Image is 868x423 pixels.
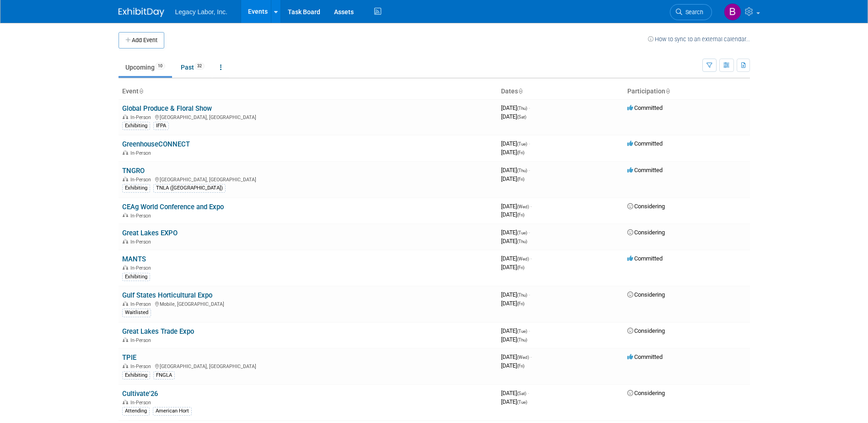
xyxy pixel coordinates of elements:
[627,104,663,111] span: Committed
[139,87,143,95] a: Sort by Event Name
[123,177,128,181] img: In-Person Event
[130,400,154,406] span: In-Person
[528,390,529,396] span: -
[517,168,527,173] span: (Thu)
[517,230,527,235] span: (Tue)
[517,293,527,298] span: (Thu)
[682,9,703,16] span: Search
[155,63,165,70] span: 10
[665,87,670,95] a: Sort by Participation Type
[517,363,524,369] span: (Fri)
[501,149,524,156] span: [DATE]
[530,203,532,210] span: -
[123,150,128,155] img: In-Person Event
[501,175,524,182] span: [DATE]
[517,355,529,360] span: (Wed)
[122,300,494,307] div: Mobile, [GEOGRAPHIC_DATA]
[130,239,154,245] span: In-Person
[501,211,524,218] span: [DATE]
[528,167,530,174] span: -
[501,113,526,120] span: [DATE]
[517,114,526,119] span: (Sat)
[627,229,665,236] span: Considering
[627,291,665,298] span: Considering
[517,391,526,396] span: (Sat)
[517,265,524,270] span: (Fri)
[174,59,211,76] a: Past32
[123,213,128,217] img: In-Person Event
[501,203,532,210] span: [DATE]
[123,363,128,368] img: In-Person Event
[153,371,175,380] div: FNGLA
[122,184,150,192] div: Exhibiting
[497,84,624,99] th: Dates
[501,300,524,307] span: [DATE]
[122,291,212,299] a: Gulf States Horticultural Expo
[501,336,527,343] span: [DATE]
[122,203,224,211] a: CEAg World Conference and Expo
[501,255,532,262] span: [DATE]
[122,113,494,120] div: [GEOGRAPHIC_DATA], [GEOGRAPHIC_DATA]
[627,140,663,147] span: Committed
[122,371,150,380] div: Exhibiting
[130,363,154,369] span: In-Person
[130,177,154,183] span: In-Person
[122,362,494,369] div: [GEOGRAPHIC_DATA], [GEOGRAPHIC_DATA]
[153,407,192,415] div: American Hort
[122,122,150,130] div: Exhibiting
[501,167,530,174] span: [DATE]
[130,337,154,343] span: In-Person
[153,184,226,192] div: TNLA ([GEOGRAPHIC_DATA])
[518,87,523,95] a: Sort by Start Date
[122,273,150,281] div: Exhibiting
[517,141,527,146] span: (Tue)
[194,63,205,70] span: 32
[153,122,169,130] div: IFPA
[517,329,527,334] span: (Tue)
[648,36,750,43] a: How to sync to an external calendar...
[122,175,494,183] div: [GEOGRAPHIC_DATA], [GEOGRAPHIC_DATA]
[517,400,527,405] span: (Tue)
[724,3,741,21] img: Bill Stone
[122,390,158,398] a: Cultivate'26
[501,291,530,298] span: [DATE]
[123,400,128,404] img: In-Person Event
[517,212,524,217] span: (Fri)
[130,265,154,271] span: In-Person
[517,106,527,111] span: (Thu)
[130,213,154,219] span: In-Person
[627,390,665,396] span: Considering
[501,264,524,271] span: [DATE]
[122,255,146,263] a: MANTS
[627,255,663,262] span: Committed
[517,204,529,209] span: (Wed)
[627,327,665,334] span: Considering
[122,140,190,148] a: GreenhouseCONNECT
[122,327,194,336] a: Great Lakes Trade Expo
[501,398,527,405] span: [DATE]
[122,309,151,317] div: Waitlisted
[627,167,663,174] span: Committed
[501,390,529,396] span: [DATE]
[530,255,532,262] span: -
[119,32,164,49] button: Add Event
[130,114,154,120] span: In-Person
[501,140,530,147] span: [DATE]
[530,353,532,360] span: -
[670,4,712,20] a: Search
[123,301,128,306] img: In-Person Event
[122,407,150,415] div: Attending
[517,337,527,342] span: (Thu)
[122,167,145,175] a: TNGRO
[501,229,530,236] span: [DATE]
[119,8,164,17] img: ExhibitDay
[624,84,750,99] th: Participation
[122,229,178,237] a: Great Lakes EXPO
[528,140,530,147] span: -
[122,104,212,113] a: Global Produce & Floral Show
[119,59,172,76] a: Upcoming10
[119,84,497,99] th: Event
[122,353,136,362] a: TPIE
[528,327,530,334] span: -
[517,177,524,182] span: (Fri)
